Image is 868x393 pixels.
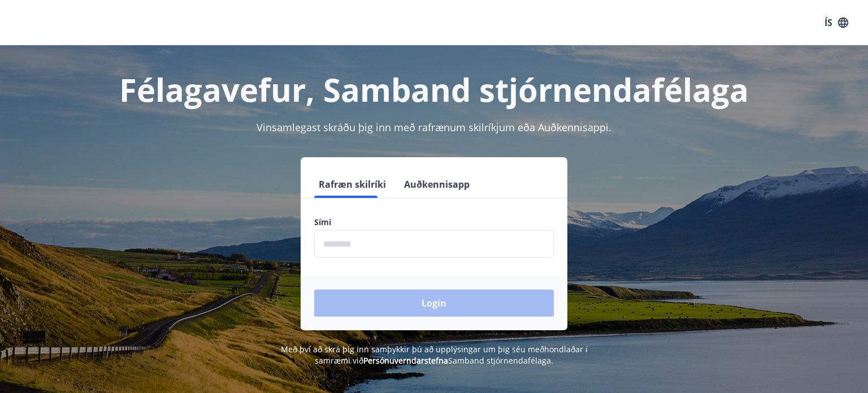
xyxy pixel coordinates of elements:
[363,355,448,366] a: Persónuverndarstefna
[818,12,854,33] button: ÍS
[257,120,611,134] span: Vinsamlegast skráðu þig inn með rafrænum skilríkjum eða Auðkennisappi.
[41,68,827,111] h1: Félagavefur, Samband stjórnendafélaga
[314,217,554,228] label: Sími
[314,171,390,198] button: Rafræn skilríki
[400,171,474,198] button: Auðkennisapp
[281,344,588,366] span: Með því að skrá þig inn samþykkir þú að upplýsingar um þig séu meðhöndlaðar í samræmi við Samband...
